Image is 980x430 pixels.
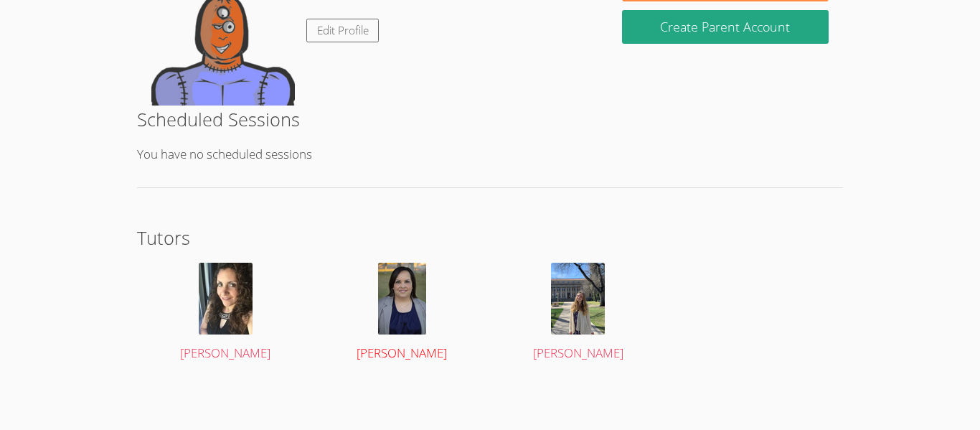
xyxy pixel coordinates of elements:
[306,19,380,42] a: Edit Profile
[199,263,253,335] img: avatar.png
[151,263,300,364] a: [PERSON_NAME]
[137,106,843,133] h2: Scheduled Sessions
[551,263,605,335] img: profile%20teach.jpg
[137,144,843,165] p: You have no scheduled sessions
[378,263,426,335] img: avatar.png
[328,263,476,364] a: [PERSON_NAME]
[622,10,829,44] button: Create Parent Account
[357,345,447,361] span: [PERSON_NAME]
[180,345,270,361] span: [PERSON_NAME]
[533,345,623,361] span: [PERSON_NAME]
[504,263,653,364] a: [PERSON_NAME]
[137,224,843,251] h2: Tutors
